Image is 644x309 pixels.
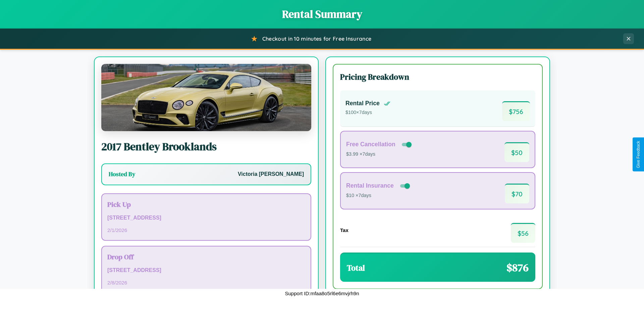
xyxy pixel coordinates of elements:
h4: Rental Insurance [346,182,394,189]
p: $3.99 × 7 days [346,150,413,159]
span: $ 56 [511,223,535,243]
h4: Free Cancellation [346,141,395,148]
p: 2 / 8 / 2026 [107,278,305,287]
p: 2 / 1 / 2026 [107,226,305,235]
h4: Rental Price [345,100,380,107]
p: $10 × 7 days [346,191,411,200]
p: $ 100 × 7 days [345,108,390,117]
span: $ 70 [505,184,529,203]
span: $ 756 [502,101,530,121]
h1: Rental Summary [7,7,637,22]
h2: 2017 Bentley Brooklands [101,139,311,154]
h3: Total [347,262,365,273]
h3: Pick Up [107,199,305,209]
p: Support ID: mfaa8o5rl6e6mvjrh9n [285,289,359,298]
h3: Hosted By [109,170,135,178]
p: [STREET_ADDRESS] [107,213,305,223]
p: Victoria [PERSON_NAME] [238,169,304,179]
span: $ 876 [506,260,529,275]
img: Bentley Brooklands [101,64,311,131]
div: Give Feedback [636,141,641,168]
span: $ 50 [504,142,529,162]
h4: Tax [340,227,348,233]
p: [STREET_ADDRESS] [107,266,305,275]
span: Checkout in 10 minutes for Free Insurance [262,35,371,42]
h3: Drop Off [107,252,305,262]
h3: Pricing Breakdown [340,71,535,82]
